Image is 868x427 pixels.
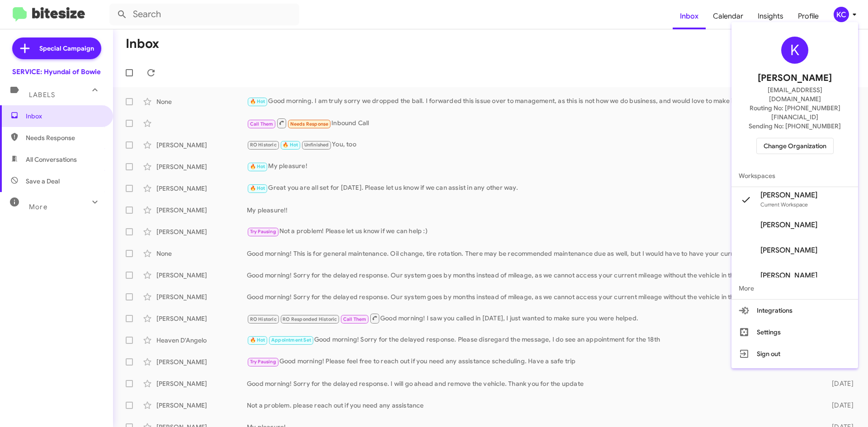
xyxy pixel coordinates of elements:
[742,85,847,103] span: [EMAIL_ADDRESS][DOMAIN_NAME]
[749,122,841,131] span: Sending No: [PHONE_NUMBER]
[742,103,847,122] span: Routing No: [PHONE_NUMBER][FINANCIAL_ID]
[760,201,808,208] span: Current Workspace
[731,277,858,299] span: More
[731,165,858,187] span: Workspaces
[756,138,834,154] button: Change Organization
[760,246,817,255] span: [PERSON_NAME]
[764,138,826,154] span: Change Organization
[781,37,808,64] div: K
[731,321,858,343] button: Settings
[731,300,858,321] button: Integrations
[731,343,858,365] button: Sign out
[760,271,817,280] span: [PERSON_NAME]
[758,71,832,85] span: [PERSON_NAME]
[760,221,817,230] span: [PERSON_NAME]
[760,191,817,200] span: [PERSON_NAME]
